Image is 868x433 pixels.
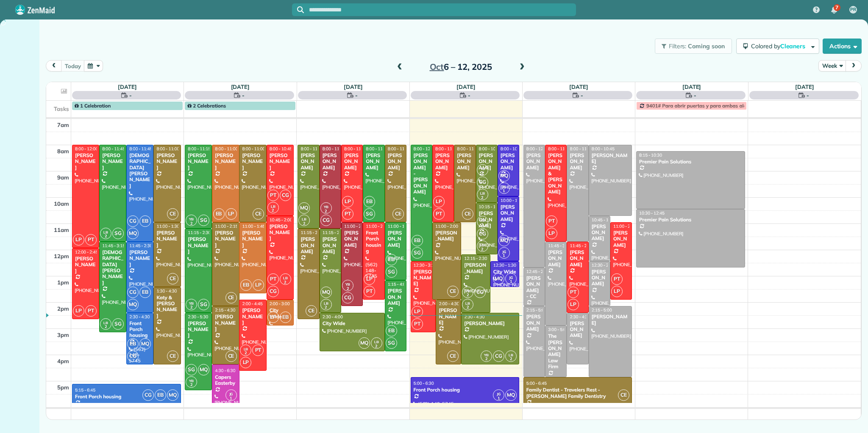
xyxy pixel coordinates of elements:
[548,327,568,332] span: 3:00 - 5:00
[127,228,139,239] span: MQ
[435,146,458,152] span: 8:00 - 11:00
[387,152,404,171] div: [PERSON_NAME]
[359,337,370,349] span: MQ
[102,249,124,286] div: [DEMOGRAPHIC_DATA][PERSON_NAME]
[388,281,408,287] span: 1:15 - 4:00
[493,394,504,403] small: 1
[299,220,309,228] small: 2
[568,287,579,298] span: PT
[592,146,615,152] span: 8:00 - 10:45
[189,217,194,221] span: YB
[75,249,98,255] span: 12:00 - 2:45
[85,305,97,317] span: PT
[280,279,291,287] small: 2
[271,204,275,209] span: LB
[267,190,279,201] span: PT
[592,307,612,313] span: 2:15 - 5:00
[231,83,250,90] a: [DATE]
[300,230,323,235] span: 11:15 - 2:45
[413,269,434,287] div: [PERSON_NAME]
[292,6,304,13] button: Focus search
[591,152,630,165] div: [PERSON_NAME]
[189,378,194,383] span: YB
[270,301,290,306] span: 2:00 - 3:00
[102,243,125,248] span: 11:45 - 3:15
[344,152,360,171] div: [PERSON_NAME]
[468,91,470,99] span: -
[618,389,629,401] span: CE
[412,235,423,246] span: EB
[323,230,345,235] span: 11:15 - 2:30
[780,42,807,50] span: Cleaners
[129,152,151,189] div: [DEMOGRAPHIC_DATA][PERSON_NAME]
[477,169,488,177] small: 2
[100,232,111,240] small: 2
[526,269,549,274] span: 12:45 - 2:15
[493,273,504,284] span: MQ
[244,347,248,351] span: LB
[477,177,488,188] span: CG
[526,387,630,399] div: Family Dentist - Travelers Rest - [PERSON_NAME] Family Dentistry
[85,234,97,245] span: PT
[139,215,151,227] span: EB
[187,152,209,171] div: [PERSON_NAME]
[324,301,328,306] span: LB
[156,288,177,294] span: 1:30 - 4:30
[493,350,504,362] span: CG
[73,234,84,245] span: LP
[480,191,485,196] span: LB
[129,320,151,339] div: Front Porch housing
[456,152,473,171] div: [PERSON_NAME]
[240,349,251,357] small: 2
[269,152,291,171] div: [PERSON_NAME]
[548,243,571,248] span: 11:45 - 3:00
[546,215,557,227] span: PT
[438,307,459,325] div: [PERSON_NAME]
[167,208,178,220] span: CE
[320,215,332,226] span: CG
[850,6,856,13] span: PR
[484,353,489,357] span: YB
[413,387,517,393] div: Front Porch housing
[127,215,139,227] span: CG
[342,292,353,303] span: CG
[225,208,237,220] span: LP
[198,299,209,310] span: SG
[386,325,397,336] span: EB
[186,303,197,312] small: 2
[215,146,238,152] span: 8:00 - 11:00
[414,381,434,386] span: 5:00 - 6:30
[156,230,178,248] div: [PERSON_NAME]
[502,185,506,189] span: JG
[386,254,397,265] span: EB
[477,245,488,254] small: 2
[322,320,382,326] div: City Wide
[823,39,862,54] button: Actions
[242,230,264,248] div: [PERSON_NAME]
[481,355,492,363] small: 2
[323,146,345,152] span: 8:00 - 11:15
[477,194,488,202] small: 2
[198,364,209,375] span: MQ
[366,146,389,152] span: 8:00 - 11:00
[430,61,444,72] span: Oct
[364,208,375,220] span: SG
[253,208,264,220] span: CE
[242,152,264,171] div: [PERSON_NAME]
[392,208,404,220] span: CE
[639,217,743,223] div: Premier Pain Solutions
[155,389,166,401] span: EB
[324,204,328,209] span: YB
[500,204,517,222] div: [PERSON_NAME]
[611,273,623,285] span: PT
[253,279,264,291] span: LP
[694,91,696,99] span: -
[462,303,473,312] small: 2
[570,314,590,320] span: 2:30 - 4:30
[188,314,208,320] span: 2:30 - 5:30
[751,42,808,50] span: Colored by
[280,312,291,323] span: EB
[412,318,423,330] span: PT
[127,350,139,362] span: CG
[464,256,487,261] span: 12:15 - 2:30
